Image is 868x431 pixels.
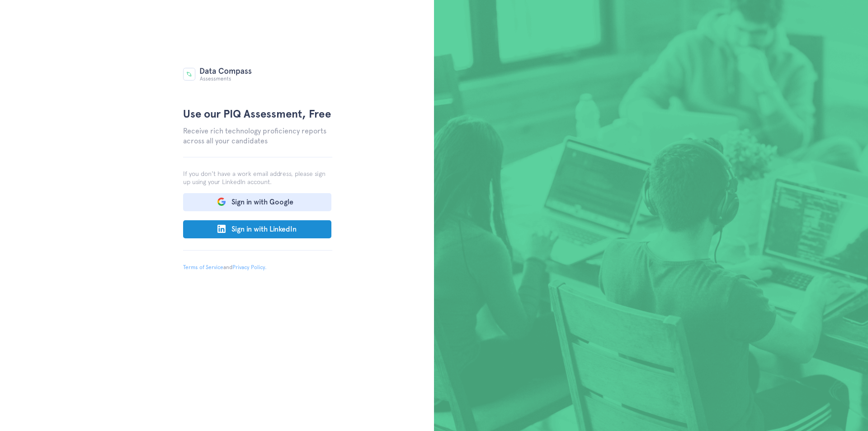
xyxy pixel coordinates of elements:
[183,157,332,186] p: If you don't have a work email address, please sign up using your LinkedIn account.
[183,250,332,294] p: and
[183,68,252,81] img: Data Compass Assessment
[232,264,267,270] a: Privacy Policy.
[183,264,223,270] a: Terms of Service
[183,220,331,238] button: Sign in with LinkedIn
[183,193,331,211] button: Sign in with Google
[183,126,332,146] h2: Receive rich technology proficiency reports across all your candidates
[183,106,332,122] h1: Use our PIQ Assessment, Free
